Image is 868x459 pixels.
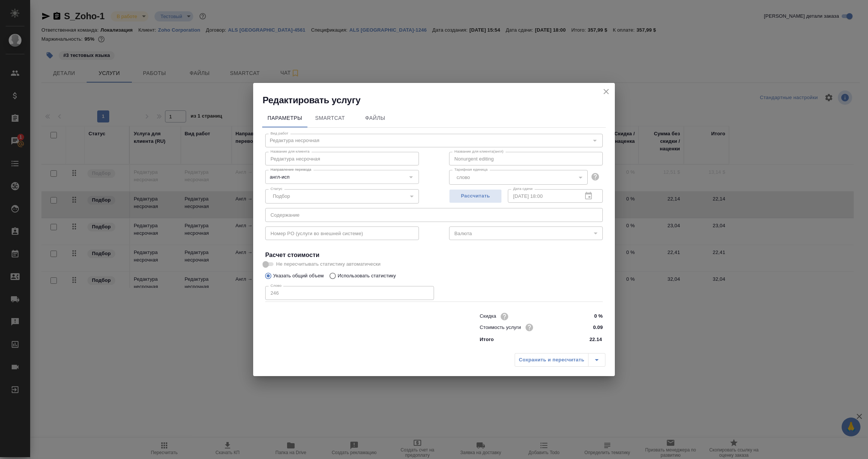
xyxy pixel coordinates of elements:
[338,272,396,280] p: Использовать статистику
[590,336,602,343] p: 22.14
[575,311,603,322] input: ✎ Введи что-нибудь
[265,251,603,260] h4: Расчет стоимости
[270,193,292,199] button: Подбор
[449,226,603,240] div: ​
[276,260,381,268] span: Не пересчитывать статистику автоматически
[449,170,588,184] div: слово
[265,189,419,203] div: Подбор
[312,113,348,123] span: SmartCat
[601,86,612,97] button: close
[449,189,502,203] button: Рассчитать
[263,94,615,106] h2: Редактировать услугу
[453,192,498,200] span: Рассчитать
[454,174,472,181] button: слово
[357,113,393,123] span: Файлы
[515,353,605,367] div: split button
[480,324,521,331] p: Стоимость услуги
[480,312,496,320] p: Скидка
[575,322,603,333] input: ✎ Введи что-нибудь
[273,272,324,280] p: Указать общий объем
[267,113,303,123] span: Параметры
[480,336,494,343] p: Итого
